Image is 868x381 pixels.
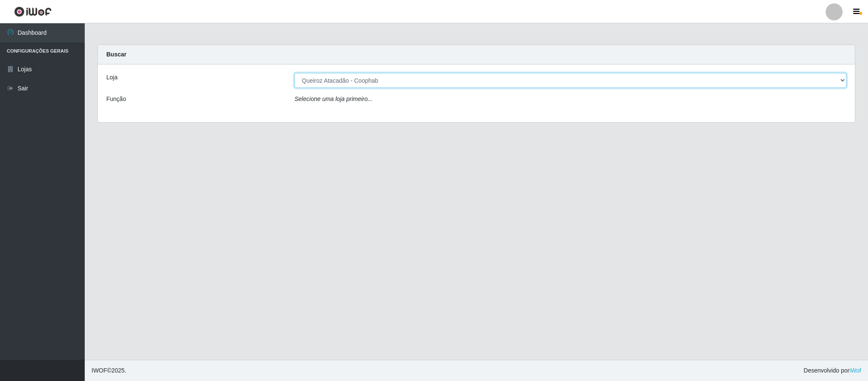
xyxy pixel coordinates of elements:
span: Desenvolvido por [804,366,861,375]
img: CoreUI Logo [14,6,52,17]
label: Função [106,95,126,104]
label: Loja [106,73,117,82]
a: iWof [849,367,861,374]
span: © 2025 . [92,366,126,375]
span: IWOF [92,367,107,374]
strong: Buscar [106,51,126,58]
i: Selecione uma loja primeiro... [294,95,372,102]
